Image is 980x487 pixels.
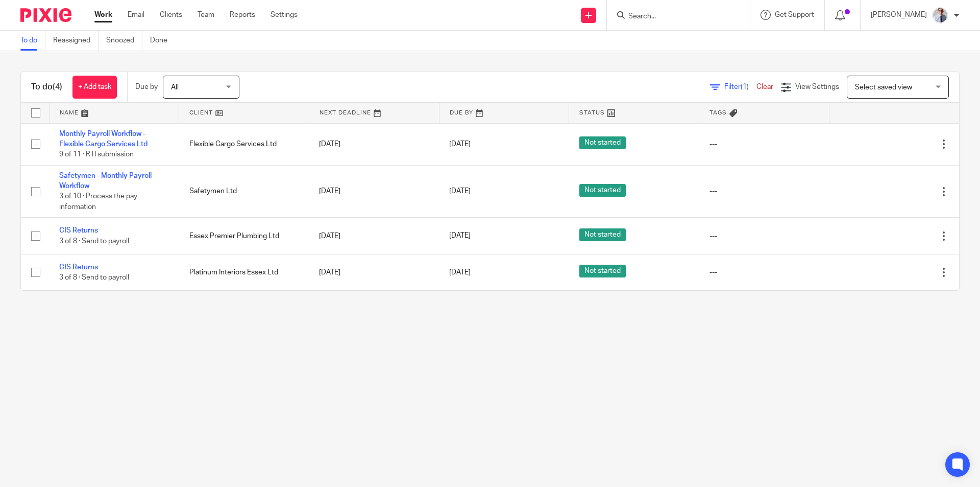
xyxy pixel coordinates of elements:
div: --- [709,139,819,149]
span: Not started [579,228,626,241]
a: Snoozed [106,31,142,51]
span: View Settings [795,83,839,90]
span: Get Support [775,11,814,18]
p: Due by [135,82,158,92]
img: IMG_9924.jpg [932,7,948,24]
span: Filter [724,83,756,90]
span: All [171,84,179,91]
img: Pixie [20,8,71,22]
a: Safetymen - Monthly Payroll Workflow [59,172,152,190]
div: --- [709,186,819,196]
a: Monthly Payroll Workflow - Flexible Cargo Services Ltd [59,130,148,148]
a: Clear [756,83,773,90]
a: Work [94,10,112,20]
input: Search [627,12,719,21]
span: Select saved view [855,84,912,91]
a: To do [20,31,45,51]
a: CIS Returns [59,227,98,234]
a: + Add task [72,76,117,99]
a: CIS Returns [59,264,98,271]
a: Done [150,31,175,51]
td: [DATE] [309,165,439,218]
h1: To do [31,82,62,92]
span: 3 of 10 · Process the pay information [59,193,137,211]
a: Email [128,10,144,20]
td: Flexible Cargo Services Ltd [179,123,309,165]
span: [DATE] [449,233,471,240]
td: Safetymen Ltd [179,165,309,218]
a: Reports [230,10,255,20]
span: Not started [579,184,626,197]
span: (1) [741,83,749,90]
div: --- [709,231,819,241]
span: (4) [53,83,62,91]
a: Team [198,10,214,20]
span: Not started [579,136,626,149]
span: 3 of 8 · Send to payroll [59,274,129,281]
a: Settings [271,10,298,20]
td: [DATE] [309,254,439,290]
td: [DATE] [309,123,439,165]
a: Reassigned [53,31,99,51]
p: [PERSON_NAME] [871,10,927,20]
span: [DATE] [449,269,471,276]
span: [DATE] [449,188,471,195]
div: --- [709,267,819,277]
span: 3 of 8 · Send to payroll [59,238,129,245]
td: Platinum Interiors Essex Ltd [179,254,309,290]
a: Clients [160,10,182,20]
td: Essex Premier Plumbing Ltd [179,218,309,254]
span: Not started [579,265,626,277]
span: 9 of 11 · RTI submission [59,151,134,158]
td: [DATE] [309,218,439,254]
span: [DATE] [449,141,471,148]
span: Tags [709,110,727,115]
